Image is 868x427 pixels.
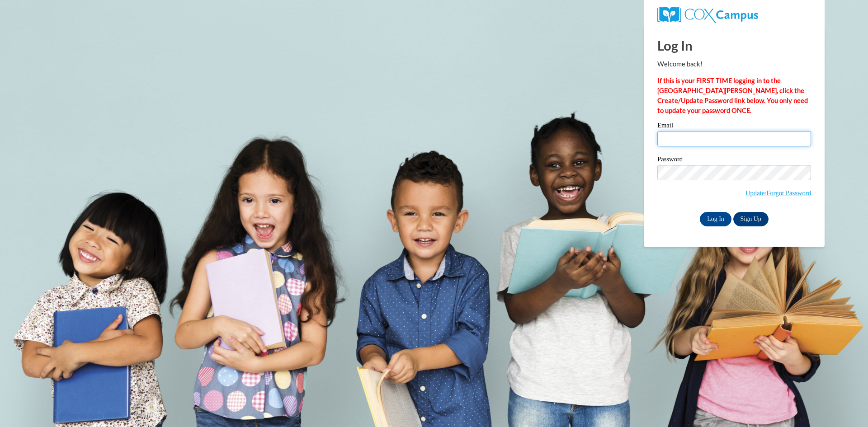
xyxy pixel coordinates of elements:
strong: If this is your FIRST TIME logging in to the [GEOGRAPHIC_DATA][PERSON_NAME], click the Create/Upd... [657,77,808,114]
p: Welcome back! [657,59,811,69]
a: Update/Forgot Password [745,189,811,197]
label: Email [657,122,811,131]
img: COX Campus [657,7,758,23]
input: Log In [700,212,731,226]
a: Sign Up [733,212,769,226]
label: Password [657,156,811,165]
a: COX Campus [657,10,758,18]
h1: Log In [657,36,811,55]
